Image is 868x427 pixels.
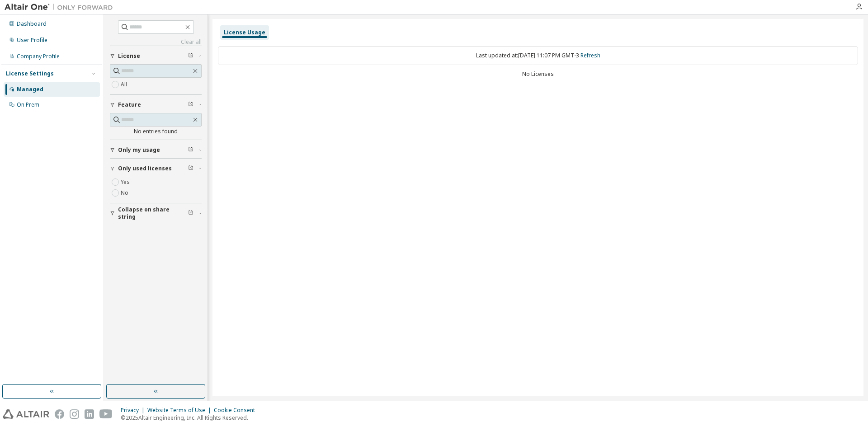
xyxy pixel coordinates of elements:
img: facebook.svg [55,409,64,419]
div: No entries found [110,128,202,135]
img: altair_logo.svg [3,409,49,419]
button: Collapse on share string [110,203,202,223]
div: Dashboard [17,20,47,28]
div: On Prem [17,101,39,108]
span: Collapse on share string [118,206,188,221]
div: License Usage [224,29,265,36]
div: Company Profile [17,53,60,60]
img: linkedin.svg [85,409,94,419]
button: License [110,46,202,66]
img: Altair One [5,3,118,12]
div: License Settings [6,70,54,77]
label: No [121,188,130,198]
span: Only used licenses [118,165,172,172]
button: Only my usage [110,140,202,160]
span: Only my usage [118,146,160,154]
div: Website Terms of Use [147,407,214,414]
span: Feature [118,101,141,108]
span: Clear filter [188,165,193,172]
span: Clear filter [188,101,193,108]
p: © 2025 Altair Engineering, Inc. All Rights Reserved. [121,414,260,422]
div: Privacy [121,407,147,414]
span: License [118,52,140,60]
button: Only used licenses [110,159,202,178]
img: youtube.svg [99,409,113,419]
div: Managed [17,86,43,93]
span: Clear filter [188,210,193,217]
div: User Profile [17,37,47,44]
img: instagram.svg [70,409,79,419]
a: Clear all [110,38,202,46]
a: Refresh [580,52,600,59]
div: Last updated at: [DATE] 11:07 PM GMT-3 [218,46,858,65]
span: Clear filter [188,52,193,60]
button: Feature [110,95,202,115]
label: Yes [121,177,132,188]
div: No Licenses [218,70,858,78]
label: All [121,79,129,90]
span: Clear filter [188,146,193,154]
div: Cookie Consent [214,407,260,414]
